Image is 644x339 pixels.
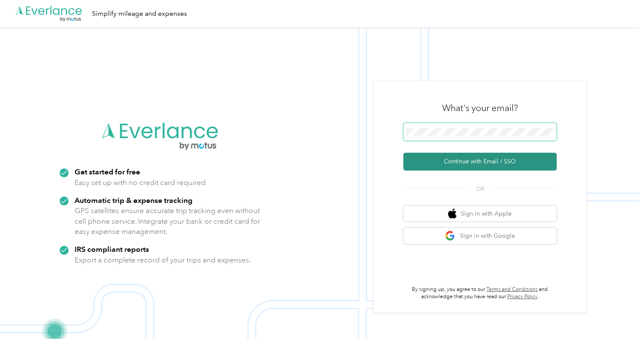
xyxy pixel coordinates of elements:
[403,153,557,171] button: Continue with Email / SSO
[445,231,456,241] img: google logo
[92,9,187,19] div: Simplify mileage and expenses
[486,286,538,293] a: Terms and Conditions
[75,196,193,205] strong: Automatic trip & expense tracking
[75,205,261,237] p: GPS satellites ensure accurate trip tracking even without cell phone service. Integrate your bank...
[403,205,557,222] button: apple logoSign in with Apple
[75,167,140,176] strong: Get started for free
[403,228,557,244] button: google logoSign in with Google
[465,185,495,194] span: OR
[75,245,149,254] strong: IRS compliant reports
[442,102,518,114] h3: What's your email?
[403,286,557,301] p: By signing up, you agree to our and acknowledge that you have read our .
[507,293,538,300] a: Privacy Policy
[75,255,251,265] p: Export a complete record of your trips and expenses.
[448,208,457,219] img: apple logo
[75,177,206,188] p: Easy set up with no credit card required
